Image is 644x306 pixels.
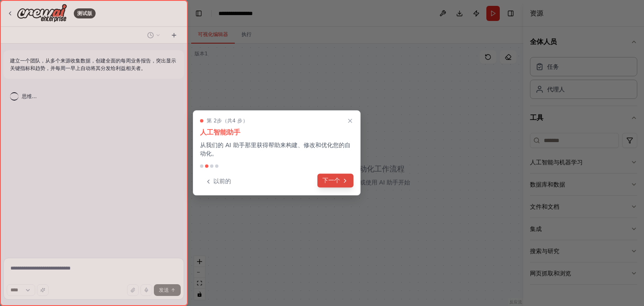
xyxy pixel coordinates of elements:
[232,118,248,124] font: 4 步）
[200,142,351,157] font: 从我们的 AI 助手那里获得帮助来构建、修改和优化您的自动化。
[345,116,355,126] button: 关闭演练
[222,118,233,124] font: （共
[200,174,236,188] button: 以前的
[193,8,205,19] button: 隐藏左侧边栏
[200,128,240,136] font: 人工智能助手
[217,118,222,124] font: 步
[213,178,231,184] font: 以前的
[322,177,340,184] font: 下一个
[207,118,217,124] font: 第 2
[317,174,353,187] button: 下一个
